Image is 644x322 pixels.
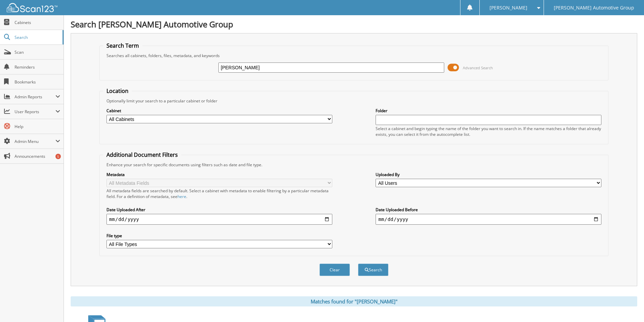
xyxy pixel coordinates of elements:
span: [PERSON_NAME] Automotive Group [554,6,634,10]
button: Search [358,264,388,276]
input: start [106,214,332,225]
label: Folder [376,108,601,114]
label: Date Uploaded Before [376,207,601,213]
span: Cabinets [15,20,60,25]
div: Optionally limit your search to a particular cabinet or folder [103,98,605,104]
legend: Search Term [103,42,142,49]
span: Help [15,124,60,129]
a: here [177,194,186,199]
div: Matches found for "[PERSON_NAME]" [71,296,637,306]
div: Enhance your search for specific documents using filters such as date and file type. [103,162,605,168]
span: Reminders [15,64,60,70]
span: [PERSON_NAME] [490,6,527,10]
div: Select a cabinet and begin typing the name of the folder you want to search in. If the name match... [376,126,601,137]
div: 5 [55,154,61,159]
label: Metadata [106,172,332,177]
span: Search [15,34,59,40]
label: File type [106,233,332,239]
span: Announcements [15,153,60,159]
span: User Reports [15,109,55,115]
button: Clear [319,264,350,276]
label: Date Uploaded After [106,207,332,213]
legend: Location [103,87,132,95]
img: scan123-logo-white.svg [7,3,57,12]
label: Cabinet [106,108,332,114]
span: Admin Reports [15,94,55,100]
span: Scan [15,49,60,55]
div: Searches all cabinets, folders, files, metadata, and keywords [103,53,605,58]
label: Uploaded By [376,172,601,177]
legend: Additional Document Filters [103,151,181,158]
h1: Search [PERSON_NAME] Automotive Group [71,19,637,30]
span: Bookmarks [15,79,60,85]
input: end [376,214,601,225]
div: All metadata fields are searched by default. Select a cabinet with metadata to enable filtering b... [106,188,332,199]
span: Advanced Search [463,65,493,70]
span: Admin Menu [15,139,55,144]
